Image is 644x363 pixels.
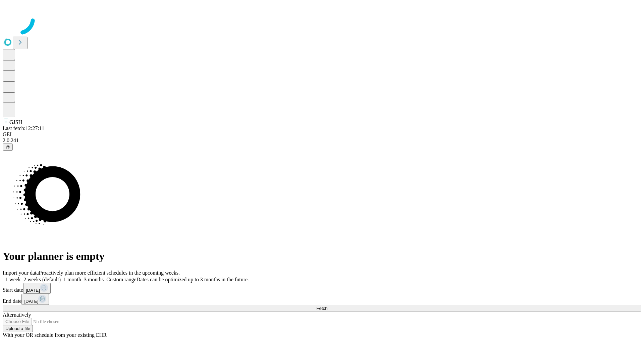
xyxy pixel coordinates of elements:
[137,277,249,282] span: Dates can be optimized up to 3 months in the future.
[3,283,641,294] div: Start date
[3,305,641,312] button: Fetch
[3,131,641,137] div: GEI
[5,145,10,150] span: @
[23,283,51,294] button: [DATE]
[5,277,21,282] span: 1 week
[106,277,136,282] span: Custom range
[3,137,641,144] div: 2.0.241
[316,306,327,311] span: Fetch
[84,277,104,282] span: 3 months
[39,270,180,276] span: Proactively plan more efficient schedules in the upcoming weeks.
[3,125,44,131] span: Last fetch: 12:27:11
[26,288,40,293] span: [DATE]
[3,144,13,151] button: @
[3,270,39,276] span: Import your data
[9,119,22,125] span: GJSH
[63,277,81,282] span: 1 month
[21,294,49,305] button: [DATE]
[23,277,61,282] span: 2 weeks (default)
[3,294,641,305] div: End date
[24,299,38,304] span: [DATE]
[3,250,641,263] h1: Your planner is empty
[3,332,107,338] span: With your OR schedule from your existing EHR
[3,325,33,332] button: Upload a file
[3,312,31,318] span: Alternatively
